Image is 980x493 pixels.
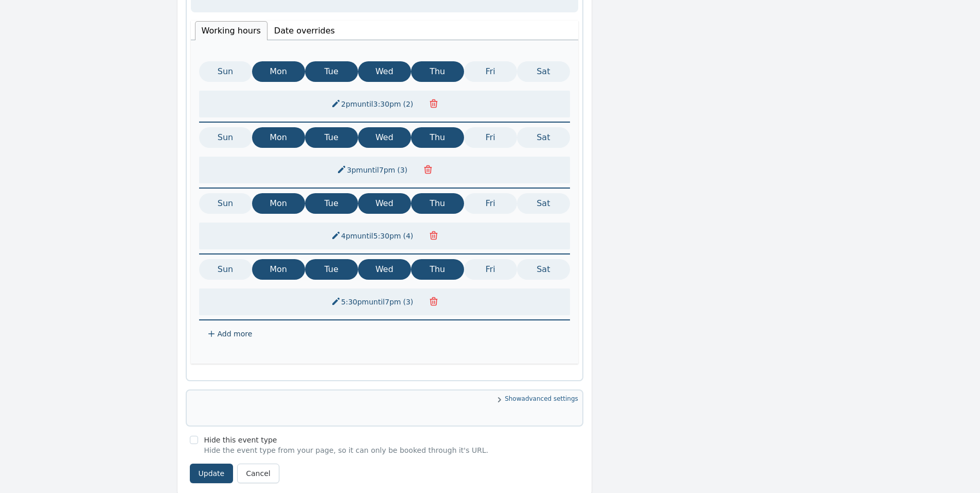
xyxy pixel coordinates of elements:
[464,193,517,214] button: Fri
[218,329,253,339] span: Add more
[401,298,415,306] span: ( 3 )
[411,127,464,148] button: Thu
[517,127,570,148] button: Sat
[464,259,517,280] button: Fri
[517,259,570,280] button: Sat
[464,61,517,82] button: Fri
[204,436,277,444] label: Hide this event type
[325,227,421,245] button: 4pmuntil5:30pm(4)
[325,95,421,113] button: 2pmuntil3:30pm(2)
[305,127,358,148] button: Tue
[411,259,464,280] button: Thu
[252,193,305,214] button: Mon
[195,21,268,40] li: Working hours
[252,259,305,280] button: Mon
[237,464,279,483] a: Cancel
[305,259,358,280] button: Tue
[395,166,409,174] span: ( 3 )
[305,61,358,82] button: Tue
[401,232,415,240] span: ( 4 )
[401,100,415,108] span: ( 2 )
[517,61,570,82] button: Sat
[199,259,252,280] button: Sun
[358,61,411,82] button: Wed
[358,127,411,148] button: Wed
[252,127,305,148] button: Mon
[191,395,578,405] span: Show advanced settings
[305,193,358,214] button: Tue
[411,193,464,214] button: Thu
[325,293,421,311] button: 5:30pmuntil7pm(3)
[411,61,464,82] button: Thu
[190,464,234,483] button: Update
[330,161,416,179] button: 3pmuntil7pm(3)
[199,61,252,82] button: Sun
[199,127,252,148] button: Sun
[358,193,411,214] button: Wed
[358,259,411,280] button: Wed
[204,445,489,455] p: Hide the event type from your page, so it can only be booked through it's URL.
[517,193,570,214] button: Sat
[464,127,517,148] button: Fri
[268,21,342,40] li: Date overrides
[199,193,252,214] button: Sun
[252,61,305,82] button: Mon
